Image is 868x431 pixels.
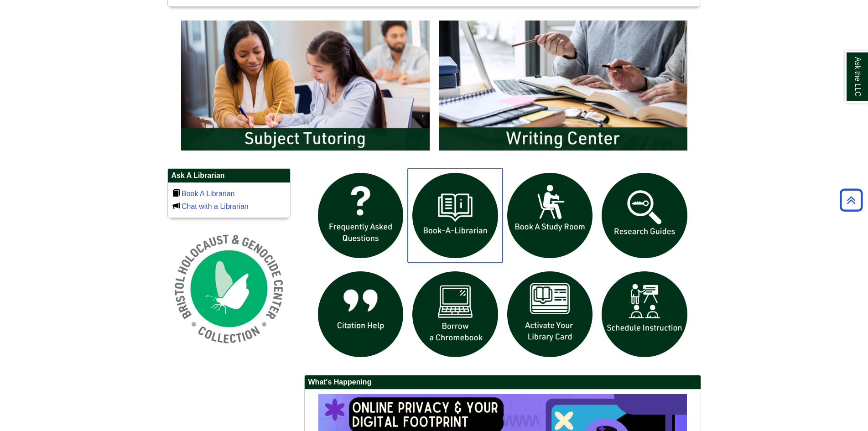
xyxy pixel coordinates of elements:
div: slideshow [313,168,692,366]
img: Writing Center Information [434,16,692,155]
img: Subject Tutoring Information [177,16,434,155]
img: Book a Librarian icon links to book a librarian web page [408,168,503,263]
img: activate Library Card icon links to form to activate student ID into library card [503,267,598,362]
img: Holocaust and Genocide Collection [167,227,291,350]
img: For faculty. Schedule Library Instruction icon links to form. [597,267,692,362]
a: Chat with a Librarian [182,203,249,210]
img: frequently asked questions [313,168,408,263]
img: citation help icon links to citation help guide page [313,267,408,362]
a: Book A Librarian [182,190,235,197]
img: Research Guides icon links to research guides web page [597,168,692,263]
h2: What's Happening [305,375,701,389]
a: Back to Top [837,194,866,206]
img: book a study room icon links to book a study room web page [503,168,598,263]
h2: Ask A Librarian [168,169,290,183]
div: slideshow [177,16,692,159]
img: Borrow a chromebook icon links to the borrow a chromebook web page [408,267,503,362]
